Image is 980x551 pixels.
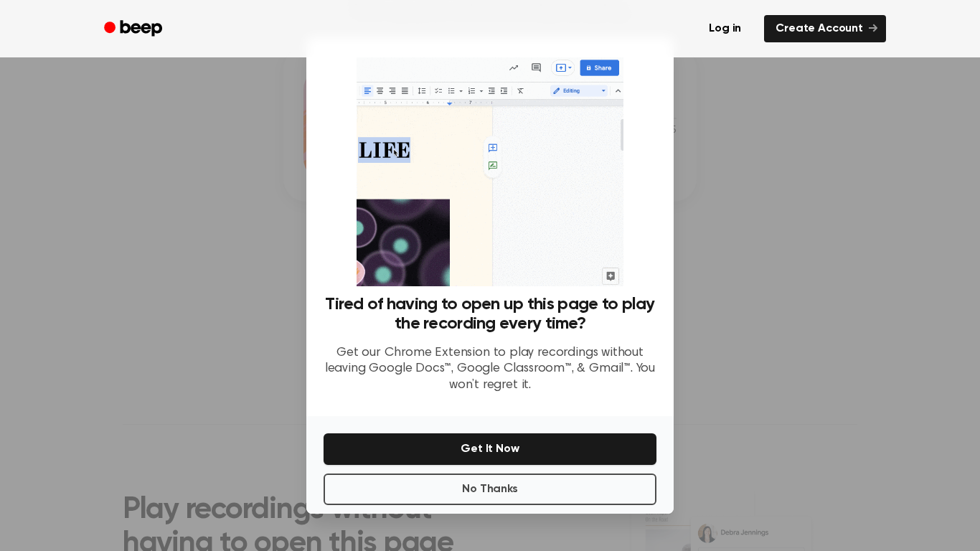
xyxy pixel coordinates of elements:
[94,15,175,43] a: Beep
[357,55,623,286] img: Beep extension in action
[324,474,656,505] button: No Thanks
[764,15,886,42] a: Create Account
[324,295,656,334] h3: Tired of having to open up this page to play the recording every time?
[694,12,755,45] a: Log in
[324,433,656,465] button: Get It Now
[324,345,656,394] p: Get our Chrome Extension to play recordings without leaving Google Docs™, Google Classroom™, & Gm...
